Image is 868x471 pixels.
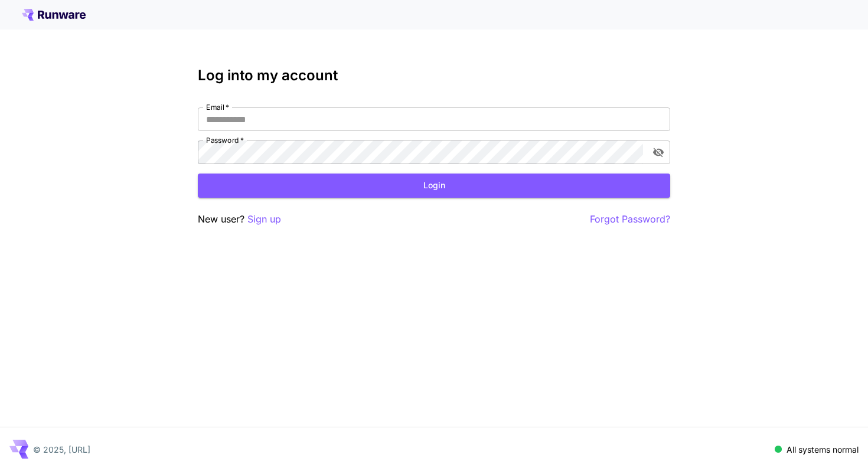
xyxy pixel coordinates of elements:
[648,142,669,163] button: toggle password visibility
[787,443,859,456] p: All systems normal
[198,174,670,198] button: Login
[247,212,281,227] button: Sign up
[33,443,90,456] p: © 2025, [URL]
[206,102,229,112] label: Email
[198,212,281,227] p: New user?
[590,212,670,227] button: Forgot Password?
[206,135,244,145] label: Password
[198,67,670,84] h3: Log into my account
